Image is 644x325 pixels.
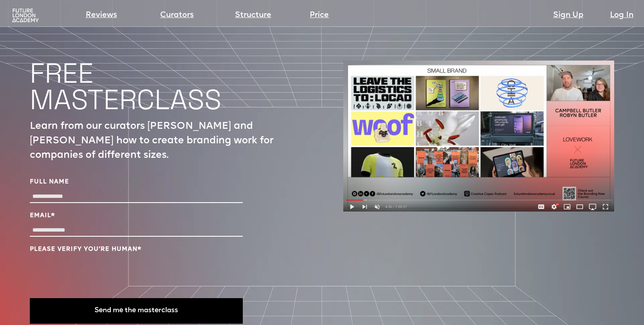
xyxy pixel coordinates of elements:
[160,9,194,21] a: Curators
[235,9,271,21] a: Structure
[553,9,584,21] a: Sign Up
[86,9,117,21] a: Reviews
[30,212,243,220] label: Email
[30,178,243,186] label: Full Name
[30,258,159,291] iframe: reCAPTCHA
[30,298,243,324] button: Send me the masterclass
[310,9,329,21] a: Price
[30,245,243,254] label: Please verify you’re human
[610,9,633,21] a: Log In
[30,60,221,113] h1: FREE MASTERCLASS
[30,119,301,163] p: Learn from our curators [PERSON_NAME] and [PERSON_NAME] how to create branding work for companies...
